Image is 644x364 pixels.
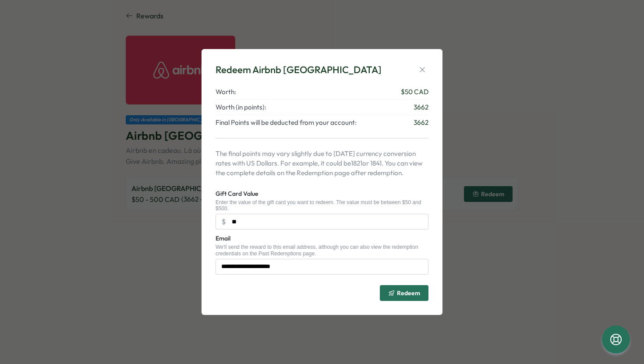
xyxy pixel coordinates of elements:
[216,189,258,199] label: Gift Card Value
[216,199,428,212] div: Enter the value of the gift card you want to redeem. The value must be between $50 and $500.
[216,234,230,244] label: Email
[414,102,428,112] span: 3662
[401,87,428,97] span: $ 50 CAD
[380,285,428,301] button: Redeem
[216,102,266,112] span: Worth (in points):
[216,63,382,77] div: Redeem Airbnb [GEOGRAPHIC_DATA]
[216,149,428,178] p: The final points may vary slightly due to [DATE] currency conversion rates with US Dollars. For e...
[216,87,236,97] span: Worth:
[216,244,428,257] div: We'll send the reward to this email address, although you can also view the redemption credential...
[414,118,428,127] span: 3662
[397,290,420,296] span: Redeem
[216,118,357,127] span: Final Points will be deducted from your account:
